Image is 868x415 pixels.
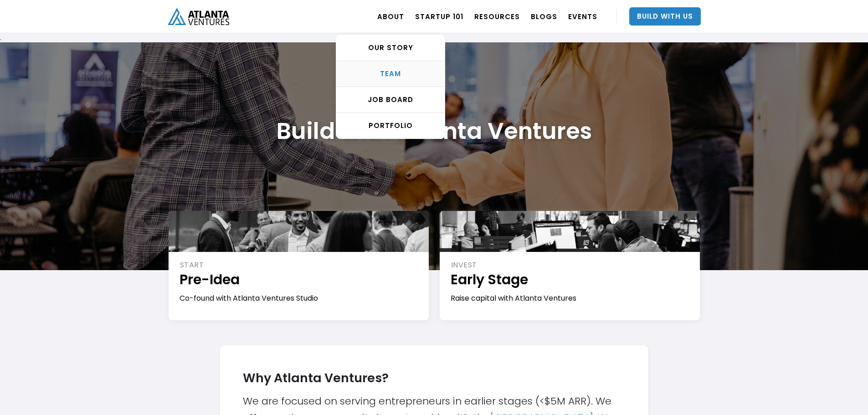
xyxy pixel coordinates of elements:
a: ABOUT [377,4,404,29]
a: INVESTEarly StageRaise capital with Atlanta Ventures [440,211,700,320]
a: PORTFOLIO [336,113,445,138]
a: Job Board [336,87,445,113]
a: Build With Us [629,7,701,26]
a: OUR STORY [336,35,445,61]
div: OUR STORY [336,43,445,52]
div: TEAM [336,69,445,78]
a: RESOURCES [474,4,520,29]
div: Job Board [336,95,445,104]
a: EVENTS [568,4,597,29]
h1: Early Stage [451,270,690,289]
div: START [180,260,419,270]
div: Raise capital with Atlanta Ventures [451,293,690,303]
div: INVEST [451,260,690,270]
div: PORTFOLIO [336,121,445,130]
a: Startup 101 [415,4,463,29]
strong: Why Atlanta Ventures? [243,369,389,386]
a: TEAM [336,61,445,87]
a: STARTPre-IdeaCo-found with Atlanta Ventures Studio [169,211,429,320]
div: Co-found with Atlanta Ventures Studio [180,293,419,303]
h1: Build with Atlanta Ventures [277,117,592,145]
a: BLOGS [531,4,557,29]
h1: Pre-Idea [180,270,419,289]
